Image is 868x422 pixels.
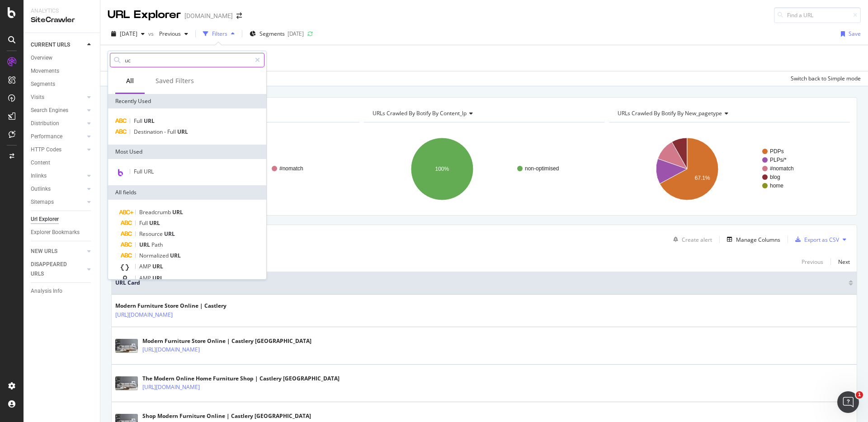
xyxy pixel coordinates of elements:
[695,175,710,181] text: 67.1%
[31,145,61,155] div: HTTP Codes
[31,158,94,168] a: Content
[31,80,55,89] div: Segments
[31,93,44,102] div: Visits
[167,128,177,136] span: Full
[199,27,238,41] button: Filters
[31,93,85,102] a: Visits
[31,158,50,168] div: Content
[609,130,848,208] div: A chart.
[373,109,467,117] span: URLs Crawled By Botify By content_lp
[31,286,62,296] div: Analysis Info
[802,258,823,266] div: Previous
[364,130,603,208] svg: A chart.
[804,236,839,244] div: Export as CSV
[142,337,311,345] div: Modern Furniture Store Online | Castlery [GEOGRAPHIC_DATA]
[31,215,94,224] a: Url Explorer
[144,117,155,125] span: URL
[115,310,173,319] a: [URL][DOMAIN_NAME]
[525,165,559,172] text: non-optimised
[770,174,780,180] text: blog
[108,27,148,41] button: [DATE]
[31,286,94,296] a: Analysis Info
[31,171,85,181] a: Inlinks
[134,128,164,136] span: Destination
[120,30,137,38] span: 2025 Aug. 3rd
[148,30,156,38] span: vs
[31,197,85,207] a: Sitemaps
[838,258,850,266] div: Next
[31,228,94,237] a: Explorer Bookmarks
[142,383,200,392] a: [URL][DOMAIN_NAME]
[837,27,861,41] button: Save
[31,66,59,76] div: Movements
[279,165,303,172] text: #nomatch
[139,219,149,227] span: Full
[149,219,160,227] span: URL
[31,53,94,63] a: Overview
[31,228,80,237] div: Explorer Bookmarks
[31,247,85,256] a: NEW URLS
[770,165,794,172] text: #nomatch
[31,145,85,155] a: HTTP Codes
[837,391,859,413] iframe: Intercom live chat
[31,119,85,128] a: Distribution
[108,7,181,23] div: URL Explorer
[156,76,194,85] div: Saved Filters
[31,15,93,25] div: SiteCrawler
[139,230,164,238] span: Resource
[126,76,134,85] div: All
[115,339,138,353] img: main image
[770,148,784,155] text: PDPs
[736,236,780,244] div: Manage Columns
[164,230,175,238] span: URL
[792,232,839,247] button: Export as CSV
[170,252,181,259] span: URL
[288,30,304,38] div: [DATE]
[31,132,62,141] div: Performance
[723,234,780,245] button: Manage Columns
[259,30,285,38] span: Segments
[124,53,251,67] input: Search by field name
[172,208,183,216] span: URL
[184,11,233,20] div: [DOMAIN_NAME]
[682,236,712,244] div: Create alert
[134,117,144,125] span: Full
[164,128,167,136] span: -
[31,132,85,141] a: Performance
[849,30,861,38] div: Save
[108,145,266,159] div: Most Used
[139,208,172,216] span: Breadcrumb
[31,247,57,256] div: NEW URLS
[142,345,200,354] a: [URL][DOMAIN_NAME]
[31,106,85,115] a: Search Engines
[31,184,51,194] div: Outlinks
[212,30,227,38] div: Filters
[670,232,712,247] button: Create alert
[139,241,151,249] span: URL
[115,376,138,390] img: main image
[139,252,170,259] span: Normalized
[802,256,823,267] button: Previous
[142,375,340,383] div: The Modern Online Home Furniture Shop | Castlery [GEOGRAPHIC_DATA]
[31,80,94,89] a: Segments
[142,412,311,420] div: Shop Modern Furniture Online | Castlery [GEOGRAPHIC_DATA]
[770,183,783,189] text: home
[31,260,85,279] a: DISAPPEARED URLS
[31,184,85,194] a: Outlinks
[770,157,787,163] text: PLPs/*
[152,263,163,270] span: URL
[108,94,266,108] div: Recently Used
[156,30,181,38] span: Previous
[31,106,68,115] div: Search Engines
[31,40,70,50] div: CURRENT URLS
[134,168,154,175] span: Full URL
[31,7,93,15] div: Analytics
[31,53,52,63] div: Overview
[856,391,863,399] span: 1
[31,119,59,128] div: Distribution
[115,279,846,287] span: URL Card
[156,27,192,41] button: Previous
[31,40,85,50] a: CURRENT URLS
[177,128,188,136] span: URL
